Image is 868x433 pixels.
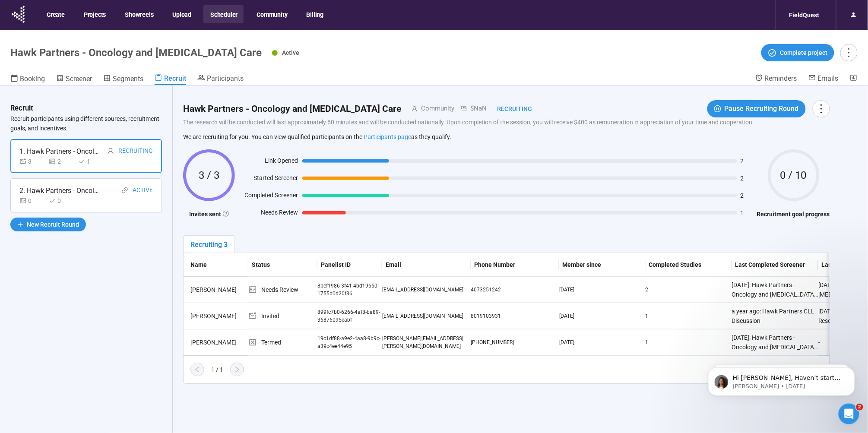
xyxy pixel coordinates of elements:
div: [EMAIL_ADDRESS][DOMAIN_NAME] [382,286,471,294]
div: [PERSON_NAME][EMAIL_ADDRESS][PERSON_NAME][DOMAIN_NAME] [382,335,471,351]
div: Recruiting [118,146,153,157]
span: Booking [20,75,45,83]
div: [DATE] [559,286,646,294]
div: $NaN [454,104,487,114]
p: We are recruiting for you. You can view qualified participants on the as they qualify. [183,133,830,141]
div: [DATE]: Hawk Partners - Oncology and [MEDICAL_DATA] Care [732,280,818,299]
div: Started Screener [239,173,298,186]
button: Showreels [118,5,159,23]
div: [DATE] [559,312,646,320]
span: right [234,366,241,373]
button: more [840,44,858,61]
span: more [815,103,827,114]
iframe: Intercom live chat [839,404,859,424]
div: 8019103931 [471,312,559,320]
th: Last Completed Screener [732,253,818,277]
h4: Recruitment goal progress [757,209,830,219]
span: user [401,106,418,112]
a: Participants [197,74,244,84]
span: Emails [818,74,839,82]
div: 2. Hawk Partners - Oncology and [MEDICAL_DATA] Care [19,185,101,196]
div: Recruiting 3 [190,239,228,250]
span: left [194,366,201,373]
div: 0 [19,196,45,205]
th: Panelist ID [317,253,382,277]
div: [DATE]: Hawk Partners - Oncology and [MEDICAL_DATA] Care [732,333,818,352]
div: [PERSON_NAME] [187,338,248,347]
button: more [813,100,830,117]
span: Screener [66,75,92,83]
div: 8bef1986-3f41-4bdf-9660-1755b0d20f36 [317,282,382,298]
span: Complete project [780,48,828,57]
th: Phone Number [471,253,559,277]
button: Billing [300,5,330,23]
div: Link Opened [239,156,298,169]
button: plusNew Recruit Round [10,218,86,231]
a: Recruit [155,74,186,85]
span: user [107,148,114,155]
span: pause-circle [714,105,721,112]
button: Scheduler [203,5,244,23]
p: Recruit participants using different sources, recruitment goals, and incentives. [10,114,162,133]
span: link [121,187,128,194]
div: 1. Hawk Partners - Oncology and [MEDICAL_DATA] Care [19,146,101,157]
button: Create [40,5,71,23]
button: pause-circlePause Recruiting Round [707,100,806,117]
span: plus [17,221,23,228]
div: 0 [49,196,75,205]
div: 1 [646,312,732,320]
span: Pause Recruiting Round [725,103,799,114]
h2: Hawk Partners - Oncology and [MEDICAL_DATA] Care [183,102,401,116]
div: 19c1df88-a9e2-4aa8-9b9c-a39c4ee44e95 [317,335,382,351]
div: 1 / 1 [211,365,223,374]
div: 2 [646,286,732,294]
div: [EMAIL_ADDRESS][DOMAIN_NAME] [382,312,471,320]
th: Name [184,253,248,277]
span: question-circle [223,211,229,217]
div: Needs Review [248,285,317,294]
div: 3 [19,157,45,166]
span: 3 / 3 [183,170,235,180]
span: 2 [741,193,753,199]
a: Screener [56,74,92,85]
span: 2 [856,404,863,411]
iframe: Intercom notifications message [695,349,868,410]
span: 0 / 10 [768,170,820,180]
span: New Recruit Round [27,220,79,229]
div: Invited [248,311,317,321]
a: Emails [808,74,839,84]
div: FieldQuest [784,7,825,23]
span: 1 [741,210,753,216]
button: Complete project [761,44,834,61]
th: Email [382,253,471,277]
th: Status [248,253,317,277]
div: a year ago: Hawk Partners CLL Discussion [732,307,818,326]
button: Projects [77,5,112,23]
span: Participants [207,74,244,82]
th: Member since [559,253,646,277]
div: Completed Screener [239,190,298,203]
div: 1 [78,157,104,166]
div: [DATE] [559,338,646,347]
a: Participants page [364,133,411,140]
button: Upload [165,5,197,23]
p: The research will be conducted will last approximately 60 minutes and will be conducted nationall... [183,117,830,127]
th: Completed Studies [646,253,732,277]
h4: Invites sent [183,209,235,219]
h3: Recruit [10,103,33,114]
div: Recruiting [487,104,532,114]
div: Community [418,104,454,114]
div: Active [133,185,153,196]
div: [PERSON_NAME] [187,311,248,321]
div: 1 [646,338,732,347]
div: 2 [49,157,75,166]
span: 2 [741,158,753,164]
span: more [843,47,855,58]
button: left [190,363,204,376]
a: Segments [103,74,143,85]
span: Segments [113,75,143,83]
div: 4073251242 [471,286,559,294]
